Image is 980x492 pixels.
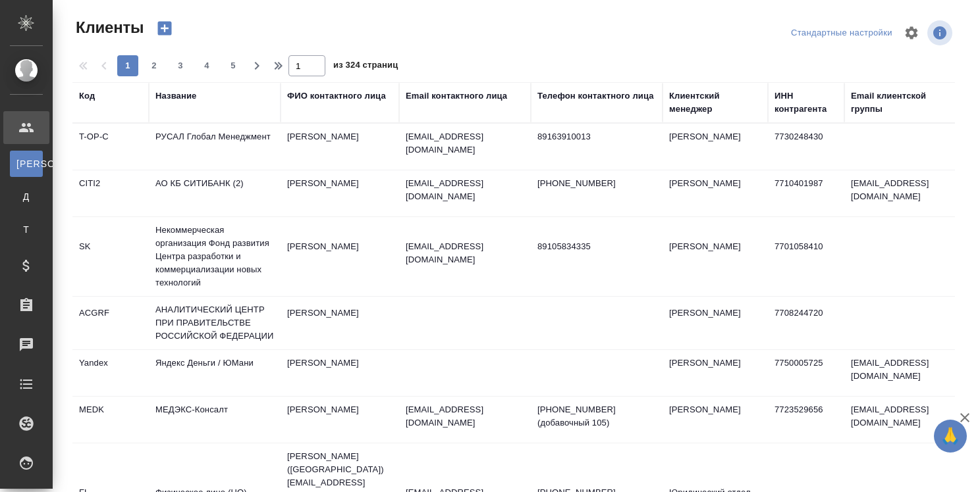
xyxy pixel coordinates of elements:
[72,234,149,280] td: SK
[196,59,217,72] span: 4
[170,59,191,72] span: 3
[72,170,149,216] td: CITI2
[10,216,43,243] a: Т
[775,89,838,116] div: ИНН контрагента
[333,57,398,76] span: из 324 страниц
[72,350,149,396] td: Yandex
[155,89,196,103] div: Название
[281,397,399,443] td: [PERSON_NAME]
[281,234,399,280] td: [PERSON_NAME]
[79,89,95,103] div: Код
[10,151,43,177] a: [PERSON_NAME]
[939,422,962,450] span: 🙏
[768,170,844,216] td: 7710401987
[406,177,524,203] p: [EMAIL_ADDRESS][DOMAIN_NAME]
[10,184,43,210] a: Д
[406,240,524,266] p: [EMAIL_ADDRESS][DOMAIN_NAME]
[663,170,768,216] td: [PERSON_NAME]
[281,170,399,216] td: [PERSON_NAME]
[768,124,844,170] td: 7730248430
[406,130,524,157] p: [EMAIL_ADDRESS][DOMAIN_NAME]
[663,234,768,280] td: [PERSON_NAME]
[663,124,768,170] td: [PERSON_NAME]
[768,300,844,346] td: 7708244720
[16,157,36,170] span: [PERSON_NAME]
[149,350,281,396] td: Яндекс Деньги / ЮМани
[281,300,399,346] td: [PERSON_NAME]
[537,240,656,253] p: 89105834335
[537,130,656,143] p: 89163910013
[16,190,36,203] span: Д
[149,297,281,349] td: АНАЛИТИЧЕСКИЙ ЦЕНТР ПРИ ПРАВИТЕЛЬСТВЕ РОССИЙСКОЙ ФЕДЕРАЦИИ
[196,55,217,76] button: 4
[768,234,844,280] td: 7701058410
[281,350,399,396] td: [PERSON_NAME]
[149,170,281,216] td: АО КБ СИТИБАНК (2)
[537,177,656,190] p: [PHONE_NUMBER]
[844,350,963,396] td: [EMAIL_ADDRESS][DOMAIN_NAME]
[788,23,896,43] div: split button
[844,170,963,216] td: [EMAIL_ADDRESS][DOMAIN_NAME]
[281,124,399,170] td: [PERSON_NAME]
[149,217,281,296] td: Некоммерческая организация Фонд развития Центра разработки и коммерциализации новых технологий
[768,350,844,396] td: 7750005725
[844,397,963,443] td: [EMAIL_ADDRESS][DOMAIN_NAME]
[72,17,144,38] span: Клиенты
[663,300,768,346] td: [PERSON_NAME]
[72,397,149,443] td: MEDK
[144,55,165,76] button: 2
[149,17,180,39] button: Создать
[406,89,507,103] div: Email контактного лица
[406,403,524,430] p: [EMAIL_ADDRESS][DOMAIN_NAME]
[669,89,761,116] div: Клиентский менеджер
[851,89,956,116] div: Email клиентской группы
[663,397,768,443] td: [PERSON_NAME]
[144,59,165,72] span: 2
[149,124,281,170] td: РУСАЛ Глобал Менеджмент
[896,17,927,49] span: Настроить таблицу
[287,89,386,103] div: ФИО контактного лица
[927,20,955,45] span: Посмотреть информацию
[934,420,967,453] button: 🙏
[663,350,768,396] td: [PERSON_NAME]
[16,223,36,236] span: Т
[768,397,844,443] td: 7723529656
[223,59,244,72] span: 5
[72,124,149,170] td: T-OP-C
[149,397,281,443] td: МЕДЭКС-Консалт
[170,55,191,76] button: 3
[223,55,244,76] button: 5
[537,403,656,430] p: [PHONE_NUMBER] (добавочный 105)
[72,300,149,346] td: ACGRF
[537,89,654,103] div: Телефон контактного лица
